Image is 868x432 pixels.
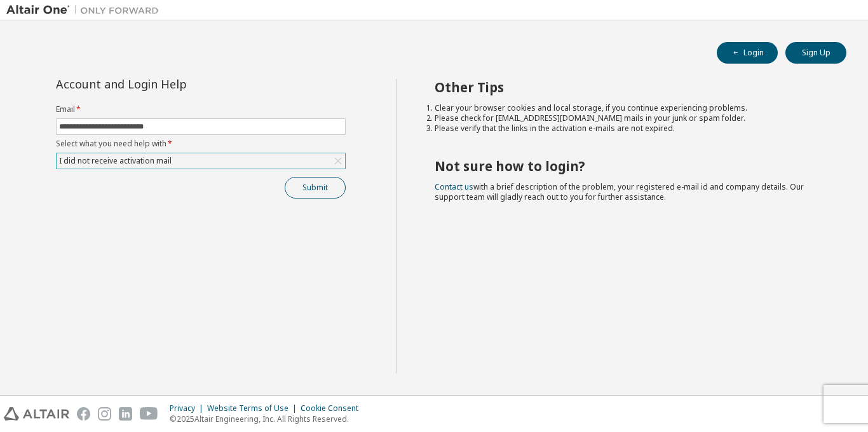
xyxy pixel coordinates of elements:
[57,154,173,168] div: I did not receive activation mail
[207,403,301,414] div: Website Terms of Use
[435,123,824,134] li: Please verify that the links in the activation e-mails are not expired.
[717,42,778,64] button: Login
[4,407,69,421] img: altair_logo.svg
[170,414,366,424] p: © 2025 Altair Engineering, Inc. All Rights Reserved.
[285,177,346,199] button: Submit
[119,407,132,421] img: linkedin.svg
[435,181,473,192] a: Contact us
[170,403,207,414] div: Privacy
[6,4,165,17] img: Altair One
[435,158,824,174] h2: Not sure how to login?
[57,153,345,169] div: I did not receive activation mail
[56,139,346,149] label: Select what you need help with
[435,181,804,202] span: with a brief description of the problem, your registered e-mail id and company details. Our suppo...
[435,113,824,123] li: Please check for [EMAIL_ADDRESS][DOMAIN_NAME] mails in your junk or spam folder.
[56,79,288,89] div: Account and Login Help
[77,407,90,421] img: facebook.svg
[98,407,111,421] img: instagram.svg
[435,103,824,113] li: Clear your browser cookies and local storage, if you continue experiencing problems.
[140,407,158,421] img: youtube.svg
[301,403,366,414] div: Cookie Consent
[435,79,824,95] h2: Other Tips
[56,104,346,115] label: Email
[785,42,846,64] button: Sign Up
